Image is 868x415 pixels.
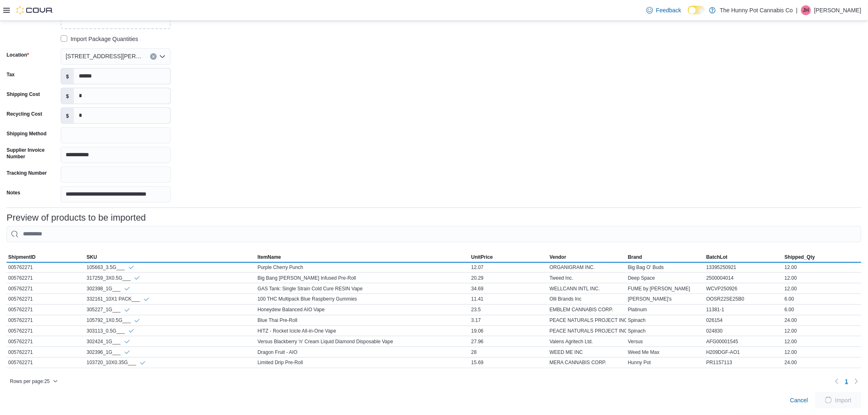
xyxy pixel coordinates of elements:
[87,359,146,366] div: 103720_10X0.35G___
[7,273,85,283] div: 005762271
[256,284,470,294] div: GAS Tank: Single Strain Cold Cure RESIN Vape
[124,349,130,356] svg: Info
[61,34,138,44] label: Import Package Quantities
[643,2,685,18] a: Feedback
[626,284,705,294] div: FUME by [PERSON_NAME]
[783,252,861,262] button: Shipped_Qty
[796,5,798,15] p: |
[845,377,848,385] span: 1
[61,88,74,104] label: $
[10,378,50,385] span: Rows per page : 25
[626,252,705,262] button: Brand
[783,273,861,283] div: 12.00
[7,52,29,58] label: Location
[7,305,85,315] div: 005762271
[783,305,861,315] div: 6.00
[705,337,783,347] div: AFG00001545
[470,284,548,294] div: 34.69
[87,296,150,303] div: 332161_10X1 PACK___
[470,294,548,304] div: 11.41
[7,71,15,78] label: Tax
[7,337,85,347] div: 005762271
[626,315,705,325] div: Spinach
[626,273,705,283] div: Deep Space
[7,111,42,117] label: Recycling Cost
[258,254,281,260] span: ItemName
[8,254,36,260] span: ShipmentID
[66,51,142,61] span: [STREET_ADDRESS][PERSON_NAME]
[134,317,140,324] svg: Info
[143,296,150,303] svg: Info
[134,275,140,281] svg: Info
[159,53,166,60] button: Open list of options
[7,91,40,98] label: Shipping Cost
[150,53,157,60] button: Clear input
[783,284,861,294] div: 12.00
[470,252,548,262] button: UnitPrice
[7,262,85,272] div: 005762271
[785,254,815,260] span: Shipped_Qty
[7,284,85,294] div: 005762271
[7,347,85,357] div: 005762271
[626,294,705,304] div: [PERSON_NAME]'s
[705,273,783,283] div: 2500004014
[835,396,852,404] span: Import
[706,254,728,260] span: BatchLot
[656,6,681,14] span: Feedback
[256,273,470,283] div: Big Bang [PERSON_NAME] Infused Pre-Roll
[720,5,793,15] p: The Hunny Pot Cannabis Co
[128,328,135,334] svg: Info
[470,305,548,315] div: 23.5
[16,6,53,14] img: Cova
[87,317,140,324] div: 105792_1X0.5G___
[832,375,861,388] nav: Pagination for table: MemoryTable from EuiInMemoryTable
[256,305,470,315] div: Honeydew Balanced AIO Vape
[470,337,548,347] div: 27.96
[842,375,852,388] ul: Pagination for table: MemoryTable from EuiInMemoryTable
[470,262,548,272] div: 12.07
[705,326,783,336] div: 024830
[626,262,705,272] div: Big Bag O' Buds
[548,337,626,347] div: Valens Agritech Ltd.
[124,338,130,345] svg: Info
[626,358,705,367] div: Hunny Pot
[7,147,57,160] label: Supplier Invoice Number
[825,397,833,404] span: Loading
[626,326,705,336] div: Spinach
[783,262,861,272] div: 12.00
[842,375,852,388] button: Page 1 of 1
[628,254,642,260] span: Brand
[705,358,783,367] div: PR1157113
[548,305,626,315] div: EMBLEM CANNABIS CORP.
[7,376,61,386] button: Rows per page:25
[705,315,783,325] div: 026154
[550,254,566,260] span: Vendor
[548,315,626,325] div: PEACE NATURALS PROJECT INC.
[548,347,626,357] div: WEED ME INC
[7,358,85,367] div: 005762271
[471,254,493,260] span: UnitPrice
[128,264,135,271] svg: Info
[87,328,135,335] div: 303113_0.5G___
[783,337,861,347] div: 12.00
[87,274,140,281] div: 317259_3X0.5G___
[87,254,97,260] span: SKU
[124,307,130,313] svg: Info
[705,284,783,294] div: WCVP250926
[7,189,20,196] label: Notes
[7,326,85,336] div: 005762271
[705,294,783,304] div: OOSR22SE25B0
[548,273,626,283] div: Tweed Inc.
[7,130,46,137] label: Shipping Method
[87,349,130,356] div: 302396_1G___
[256,294,470,304] div: 100 THC Multipack Blue Raspberry Gummies
[787,392,811,408] button: Cancel
[124,285,130,292] svg: Info
[705,305,783,315] div: 11381-1
[783,347,861,357] div: 12.00
[256,315,470,325] div: Blue Thai Pre-Roll
[803,5,809,15] span: JH
[688,6,705,14] input: Dark Mode
[852,376,861,386] button: Next page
